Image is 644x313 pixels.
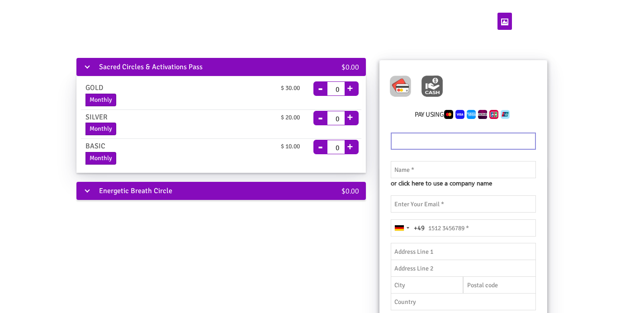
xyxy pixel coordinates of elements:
button: Selected country [391,220,425,236]
label: Monthly [85,94,116,106]
iframe: Secure card payment input frame [393,133,534,151]
input: Name * [391,161,536,178]
input: City [391,276,464,294]
img: CardCollection3.png [455,110,464,119]
span: $ 20.00 [281,113,300,123]
img: CardCollection5.png [478,110,487,119]
img: CardCollection7.png [501,110,510,119]
div: +49 [414,223,425,233]
div: BASIC [79,141,232,152]
button: + [345,81,356,93]
label: Monthly [85,123,116,135]
span: $0.00 [341,186,359,195]
span: $ 30.00 [281,83,300,93]
span: $0.00 [341,62,359,71]
label: Monthly [85,152,116,165]
input: Country [391,293,536,310]
img: CardCollection2.png [444,110,453,119]
input: Enter Your Email * [391,195,536,213]
div: SILVER [79,112,232,123]
button: + [345,109,356,122]
h6: Pay using [388,109,539,123]
input: 1512 3456789 * [391,219,536,237]
button: + [345,139,356,152]
div: GOLD [79,82,232,94]
input: Address Line 2 [391,260,536,277]
button: - [314,105,327,118]
input: Address Line 1 [391,243,536,260]
button: - [314,134,327,147]
button: - [314,76,327,89]
input: Postal code [463,276,536,294]
span: $ 10.00 [281,142,300,152]
div: Energetic Breath Circle [76,182,308,200]
img: CardCollection6.png [489,110,498,119]
span: or click here to use a company name [391,178,492,188]
img: Cash [421,76,443,97]
div: Sacred Circles & Activations Pass [76,58,308,76]
img: CardCollection [390,76,411,97]
img: CardCollection4.png [467,110,476,119]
